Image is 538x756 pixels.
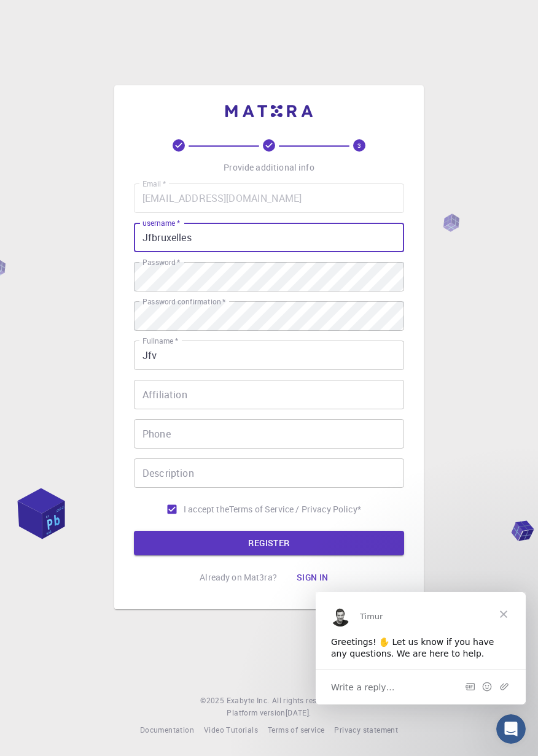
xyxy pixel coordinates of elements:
[134,531,404,555] button: REGISTER
[268,724,324,736] a: Terms of service
[357,141,361,150] text: 3
[286,708,311,717] span: [DATE] .
[142,218,180,228] label: username
[496,714,526,744] iframe: Intercom live chat
[227,695,270,707] a: Exabyte Inc.
[224,161,314,174] p: Provide additional info
[204,724,258,736] a: Video Tutorials
[227,707,285,719] span: Platform version
[268,725,324,735] span: Terms of service
[142,257,180,268] label: Password
[334,724,398,736] a: Privacy statement
[140,724,194,736] a: Documentation
[229,503,361,515] a: Terms of Service / Privacy Policy*
[140,725,194,735] span: Documentation
[200,571,277,584] p: Already on Mat3ra?
[227,695,270,705] span: Exabyte Inc.
[142,336,178,346] label: Fullname
[316,592,526,704] iframe: Intercom live chat message
[184,503,229,515] span: I accept the
[286,707,311,719] a: [DATE].
[229,503,361,515] p: Terms of Service / Privacy Policy *
[204,725,258,735] span: Video Tutorials
[287,565,338,590] button: Sign in
[142,179,166,189] label: Email
[142,296,225,307] label: Password confirmation
[334,725,398,735] span: Privacy statement
[200,695,226,707] span: © 2025
[272,695,338,707] span: All rights reserved.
